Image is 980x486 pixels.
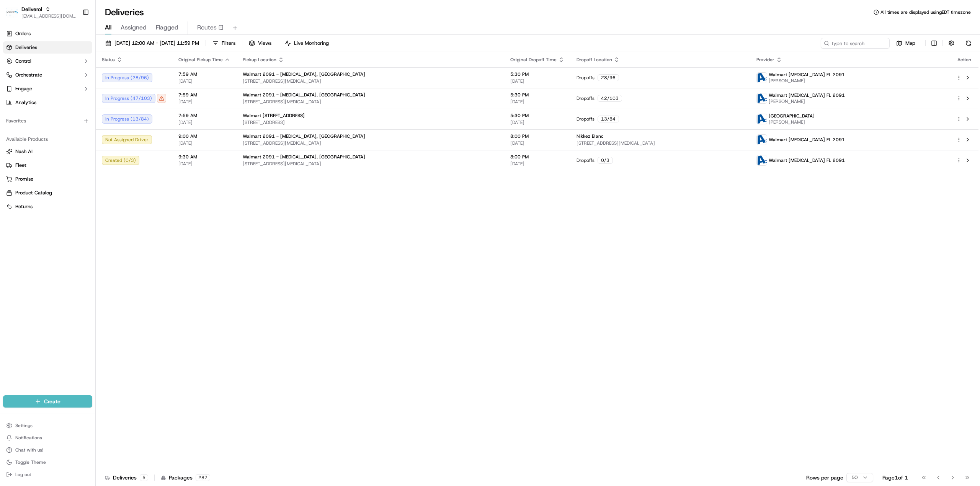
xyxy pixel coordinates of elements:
[806,474,843,481] p: Rows per page
[114,40,199,47] span: [DATE] 12:00 AM - [DATE] 11:59 PM
[3,96,92,109] a: Analytics
[510,119,564,126] span: [DATE]
[178,140,230,146] span: [DATE]
[3,187,92,199] button: Product Catalog
[510,161,564,167] span: [DATE]
[178,113,230,119] span: 7:59 AM
[3,28,92,40] a: Orders
[3,173,92,185] button: Promise
[769,98,845,104] span: [PERSON_NAME]
[243,119,498,126] span: [STREET_ADDRESS]
[757,114,767,124] img: ActionCourier.png
[510,71,564,77] span: 5:30 PM
[3,457,92,468] button: Toggle Theme
[3,445,92,455] button: Chat with us!
[140,474,148,481] div: 5
[15,203,33,210] span: Returns
[15,148,33,155] span: Nash AI
[769,92,845,98] span: Walmart [MEDICAL_DATA] FL 2091
[222,40,235,47] span: Filters
[15,30,31,37] span: Orders
[44,398,60,405] span: Create
[577,57,612,63] span: Dropoff Location
[105,23,111,32] span: All
[6,203,89,210] a: Returns
[756,57,774,63] span: Provider
[510,140,564,146] span: [DATE]
[510,99,564,105] span: [DATE]
[510,113,564,119] span: 5:30 PM
[281,38,332,49] button: Live Monitoring
[882,474,908,481] div: Page 1 of 1
[243,133,365,139] span: Walmart 2091 - [MEDICAL_DATA], [GEOGRAPHIC_DATA]
[178,119,230,126] span: [DATE]
[769,78,845,84] span: [PERSON_NAME]
[510,78,564,84] span: [DATE]
[245,38,275,49] button: Views
[769,113,815,119] span: [GEOGRAPHIC_DATA]
[598,74,619,81] div: 28 / 96
[243,78,498,84] span: [STREET_ADDRESS][MEDICAL_DATA]
[769,157,845,163] span: Walmart [MEDICAL_DATA] FL 2091
[3,432,92,443] button: Notifications
[3,55,92,67] button: Control
[893,38,919,49] button: Map
[121,23,147,32] span: Assigned
[243,161,498,167] span: [STREET_ADDRESS][MEDICAL_DATA]
[598,116,619,122] div: 13 / 84
[197,23,217,32] span: Routes
[105,474,148,481] div: Deliveries
[510,57,557,63] span: Original Dropoff Time
[3,83,92,95] button: Engage
[15,447,43,453] span: Chat with us!
[105,6,144,18] h1: Deliveries
[178,71,230,77] span: 7:59 AM
[178,161,230,167] span: [DATE]
[156,23,178,32] span: Flagged
[178,57,223,63] span: Original Pickup Time
[577,75,595,81] span: Dropoffs
[15,435,42,441] span: Notifications
[6,148,89,155] a: Nash AI
[243,113,305,119] span: Walmart [STREET_ADDRESS]
[15,44,37,51] span: Deliveries
[757,135,767,145] img: ActionCourier.png
[821,38,890,49] input: Type to search
[21,5,42,13] button: Deliverol
[178,92,230,98] span: 7:59 AM
[294,40,329,47] span: Live Monitoring
[3,469,92,480] button: Log out
[258,40,271,47] span: Views
[956,57,972,63] div: Action
[510,133,564,139] span: 8:00 PM
[178,133,230,139] span: 9:00 AM
[178,154,230,160] span: 9:30 AM
[243,71,365,77] span: Walmart 2091 - [MEDICAL_DATA], [GEOGRAPHIC_DATA]
[178,78,230,84] span: [DATE]
[15,99,36,106] span: Analytics
[757,155,767,165] img: ActionCourier.png
[598,95,622,102] div: 42 / 103
[102,38,203,49] button: [DATE] 12:00 AM - [DATE] 11:59 PM
[905,40,915,47] span: Map
[15,162,26,169] span: Fleet
[3,69,92,81] button: Orchestrate
[510,154,564,160] span: 8:00 PM
[3,159,92,171] button: Fleet
[15,85,32,92] span: Engage
[769,137,845,143] span: Walmart [MEDICAL_DATA] FL 2091
[6,189,89,196] a: Product Catalog
[3,420,92,431] button: Settings
[3,201,92,213] button: Returns
[598,157,613,164] div: 0 / 3
[3,3,79,21] button: DeliverolDeliverol[EMAIL_ADDRESS][DOMAIN_NAME]
[21,13,76,19] button: [EMAIL_ADDRESS][DOMAIN_NAME]
[6,7,18,18] img: Deliverol
[963,38,974,49] button: Refresh
[577,95,595,101] span: Dropoffs
[15,58,31,65] span: Control
[6,162,89,169] a: Fleet
[15,422,33,429] span: Settings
